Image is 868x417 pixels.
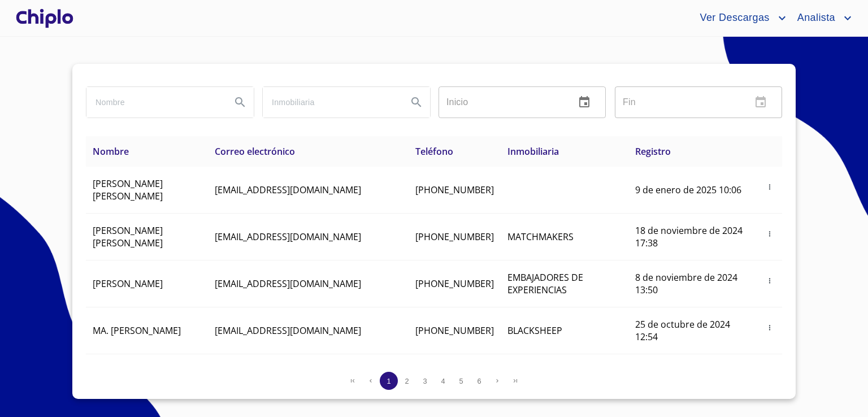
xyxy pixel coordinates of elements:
[263,87,398,118] input: search
[507,145,559,158] span: Inmobiliaria
[93,224,163,249] span: [PERSON_NAME] [PERSON_NAME]
[507,324,562,337] span: BLACKSHEEP
[415,324,494,337] span: [PHONE_NUMBER]
[93,177,163,202] span: [PERSON_NAME] [PERSON_NAME]
[452,372,470,390] button: 5
[93,145,129,158] span: Nombre
[86,87,222,118] input: search
[215,145,295,158] span: Correo electrónico
[416,372,434,390] button: 3
[635,271,737,296] span: 8 de noviembre de 2024 13:50
[635,184,741,196] span: 9 de enero de 2025 10:06
[387,377,390,385] span: 1
[215,324,361,337] span: [EMAIL_ADDRESS][DOMAIN_NAME]
[507,231,574,243] span: MATCHMAKERS
[423,377,427,385] span: 3
[789,9,841,27] span: Analista
[789,9,854,27] button: account of current user
[415,184,494,196] span: [PHONE_NUMBER]
[398,372,416,390] button: 2
[477,377,481,385] span: 6
[635,224,743,249] span: 18 de noviembre de 2024 17:38
[691,9,775,27] span: Ver Descargas
[215,231,361,243] span: [EMAIL_ADDRESS][DOMAIN_NAME]
[215,277,361,290] span: [EMAIL_ADDRESS][DOMAIN_NAME]
[507,271,583,296] span: EMBAJADORES DE EXPERIENCIAS
[415,145,453,158] span: Teléfono
[691,9,788,27] button: account of current user
[415,231,494,243] span: [PHONE_NUMBER]
[403,89,430,116] button: Search
[635,145,671,158] span: Registro
[380,372,398,390] button: 1
[470,372,488,390] button: 6
[93,324,181,337] span: MA. [PERSON_NAME]
[227,89,254,116] button: Search
[635,318,730,343] span: 25 de octubre de 2024 12:54
[459,377,463,385] span: 5
[215,184,361,196] span: [EMAIL_ADDRESS][DOMAIN_NAME]
[441,377,445,385] span: 4
[405,377,409,385] span: 2
[415,277,494,290] span: [PHONE_NUMBER]
[434,372,452,390] button: 4
[93,277,163,290] span: [PERSON_NAME]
